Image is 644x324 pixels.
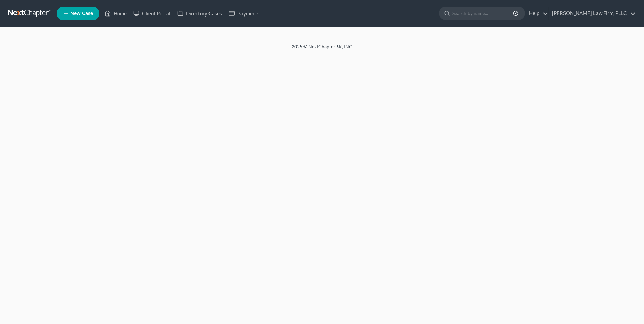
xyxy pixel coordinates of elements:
a: Help [525,7,548,20]
div: 2025 © NextChapterBK, INC [130,43,514,56]
a: Client Portal [130,7,174,20]
a: Directory Cases [174,7,225,20]
a: [PERSON_NAME] Law Firm, PLLC [549,7,636,20]
a: Home [101,7,130,20]
a: Payments [225,7,263,20]
input: Search by name... [452,7,514,20]
span: New Case [70,11,93,16]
